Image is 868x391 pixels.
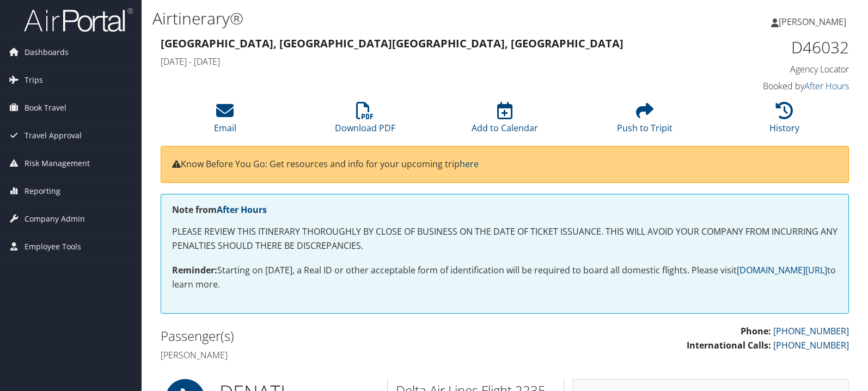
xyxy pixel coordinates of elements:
a: After Hours [217,204,267,216]
h1: Airtinerary® [152,7,622,30]
a: [PHONE_NUMBER] [773,325,849,337]
strong: Note from [172,204,267,216]
span: Risk Management [25,150,90,177]
a: History [769,108,799,134]
h4: [PERSON_NAME] [161,349,497,361]
a: [PHONE_NUMBER] [773,339,849,351]
span: Book Travel [25,94,66,121]
h4: Booked by [689,80,849,92]
a: [PERSON_NAME] [771,5,857,38]
span: Company Admin [25,205,85,233]
h4: [DATE] - [DATE] [161,56,673,68]
span: Dashboards [25,39,69,66]
p: PLEASE REVIEW THIS ITINERARY THOROUGHLY BY CLOSE OF BUSINESS ON THE DATE OF TICKET ISSUANCE. THIS... [172,225,838,253]
span: [PERSON_NAME] [779,16,846,28]
strong: Phone: [741,325,771,337]
a: Push to Tripit [617,108,673,134]
span: Reporting [25,178,60,205]
p: Starting on [DATE], a Real ID or other acceptable form of identification will be required to boar... [172,264,838,291]
span: Travel Approval [25,122,82,149]
h1: D46032 [689,36,849,59]
h4: Agency Locator [689,63,849,75]
a: [DOMAIN_NAME][URL] [737,264,827,276]
a: Add to Calendar [472,108,538,134]
span: Trips [25,66,43,94]
a: Download PDF [335,108,395,134]
img: airportal-logo.png [24,7,133,33]
strong: International Calls: [687,339,771,351]
h2: Passenger(s) [161,327,497,345]
strong: Reminder: [172,264,217,276]
span: Employee Tools [25,233,81,260]
a: here [460,158,479,170]
strong: [GEOGRAPHIC_DATA], [GEOGRAPHIC_DATA] [GEOGRAPHIC_DATA], [GEOGRAPHIC_DATA] [161,36,624,51]
a: Email [214,108,236,134]
p: Know Before You Go: Get resources and info for your upcoming trip [172,157,838,172]
a: After Hours [804,80,849,92]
